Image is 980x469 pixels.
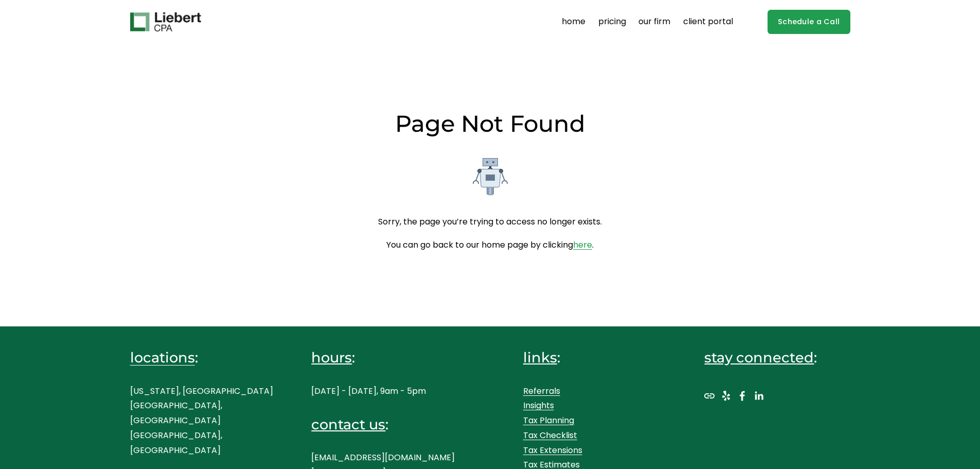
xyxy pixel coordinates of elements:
[311,348,457,367] h4: :
[523,413,574,428] a: Tax Planning
[130,238,850,253] p: You can go back to our home page by clicking .
[721,391,731,401] a: Yelp
[130,348,276,367] h4: :
[523,428,577,443] a: Tax Checklist
[523,398,554,413] a: Insights
[562,14,585,30] a: home
[573,239,592,251] a: here
[737,391,747,401] a: Facebook
[130,12,201,32] img: Liebert CPA
[523,443,582,458] a: Tax Extensions
[130,109,850,138] h2: Page Not Found
[311,384,457,399] p: [DATE] - [DATE], 9am - 5pm
[523,348,669,367] h4: :
[704,391,715,401] a: URL
[704,348,850,367] h4: :
[311,415,457,434] h4: :
[130,215,850,230] p: Sorry, the page you’re trying to access no longer exists.
[598,14,626,30] a: pricing
[311,416,385,433] span: contact us
[754,391,764,401] a: LinkedIn
[523,349,557,366] span: links
[704,349,814,366] span: stay connected
[683,14,733,30] a: client portal
[311,349,352,366] span: hours
[130,384,276,458] p: [US_STATE], [GEOGRAPHIC_DATA] [GEOGRAPHIC_DATA], [GEOGRAPHIC_DATA] [GEOGRAPHIC_DATA], [GEOGRAPHIC...
[638,14,670,30] a: our firm
[130,348,195,367] a: locations
[523,384,560,399] a: Referrals
[768,10,850,34] a: Schedule a Call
